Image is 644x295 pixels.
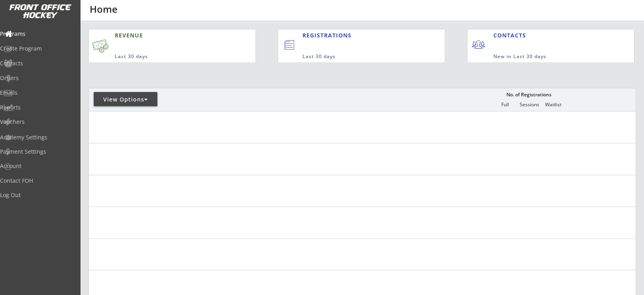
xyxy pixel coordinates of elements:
div: No. of Registrations [504,92,554,98]
div: Full [493,102,517,107]
div: Waitlist [541,102,565,107]
div: View Options [94,96,157,104]
div: Last 30 days [115,53,217,60]
div: CONTACTS [493,31,530,39]
div: REVENUE [115,31,217,39]
div: Last 30 days [302,53,412,60]
div: REGISTRATIONS [302,31,408,39]
div: Sessions [517,102,541,107]
div: New in Last 30 days [493,53,597,60]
